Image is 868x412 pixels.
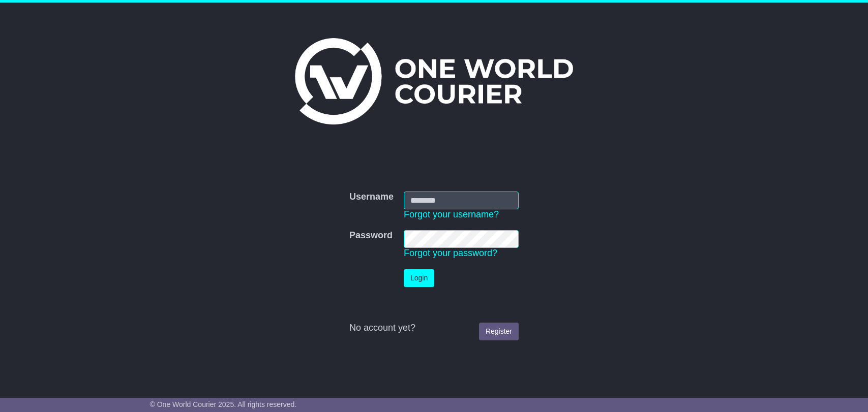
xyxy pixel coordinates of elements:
[404,269,434,287] button: Login
[479,323,519,340] a: Register
[349,192,394,203] label: Username
[404,248,497,258] a: Forgot your password?
[404,209,499,219] a: Forgot your username?
[349,230,393,241] label: Password
[349,323,519,334] div: No account yet?
[295,38,573,124] img: One World
[150,400,297,408] span: © One World Courier 2025. All rights reserved.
